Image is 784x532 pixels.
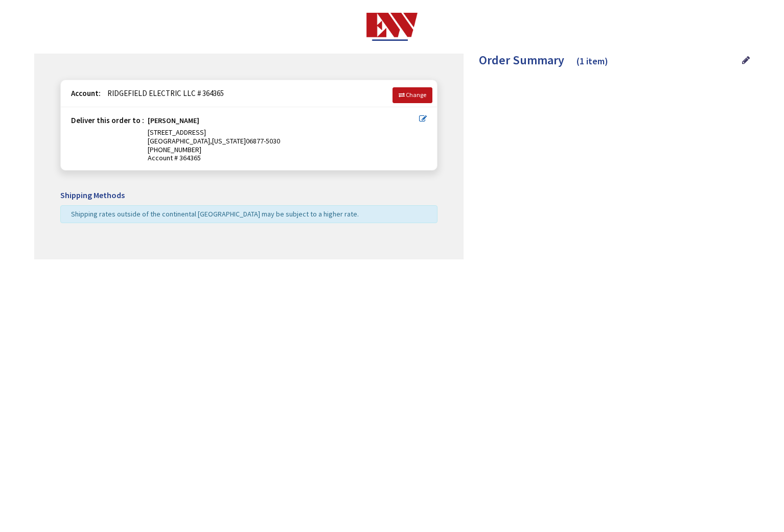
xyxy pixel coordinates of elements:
[393,87,432,103] a: Change
[148,116,199,128] strong: [PERSON_NAME]
[366,13,418,41] img: Electrical Wholesalers, Inc.
[71,209,359,219] span: Shipping rates outside of the continental [GEOGRAPHIC_DATA] may be subject to a higher rate.
[246,136,280,146] span: 06877-5030
[148,136,212,146] span: [GEOGRAPHIC_DATA],
[212,136,246,146] span: [US_STATE]
[148,128,206,137] span: [STREET_ADDRESS]
[406,91,426,99] span: Change
[71,88,101,98] strong: Account:
[479,52,564,68] span: Order Summary
[577,55,608,67] span: (1 item)
[148,145,201,154] span: [PHONE_NUMBER]
[71,115,144,125] strong: Deliver this order to :
[60,191,437,200] h5: Shipping Methods
[148,154,419,162] span: Account # 364365
[102,88,224,98] span: RIDGEFIELD ELECTRIC LLC # 364365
